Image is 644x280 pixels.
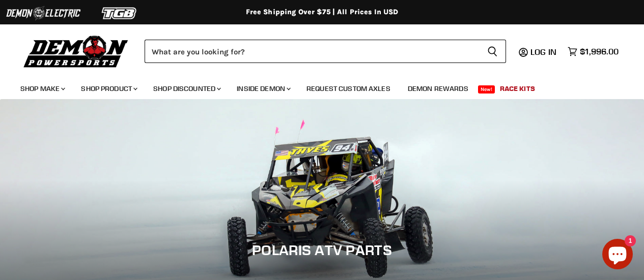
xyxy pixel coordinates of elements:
a: Demon Rewards [400,78,476,99]
form: Product [145,40,506,63]
a: Shop Discounted [146,78,227,99]
ul: Main menu [13,74,616,99]
span: $1,996.00 [580,47,619,56]
a: Shop Product [73,78,144,99]
input: Search [145,40,479,63]
a: Inside Demon [229,78,297,99]
a: Log in [526,47,563,56]
span: Log in [530,47,556,57]
span: New! [478,85,495,94]
img: Demon Electric Logo 2 [5,4,81,23]
button: Search [479,40,506,63]
a: Request Custom Axles [299,78,398,99]
a: Race Kits [492,78,543,99]
img: TGB Logo 2 [81,4,158,23]
a: Shop Make [13,78,71,99]
inbox-online-store-chat: Shopify online store chat [599,239,636,272]
img: Demon Powersports [20,33,132,69]
a: $1,996.00 [563,44,624,59]
h1: Polaris ATV Parts [15,241,629,259]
